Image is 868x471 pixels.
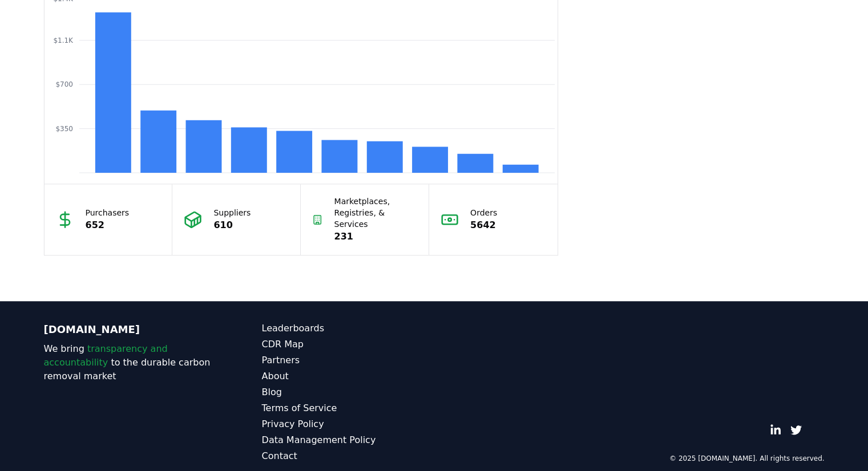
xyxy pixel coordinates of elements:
[262,433,434,447] a: Data Management Policy
[770,424,781,436] a: LinkedIn
[53,36,74,44] tspan: $1.1K
[86,218,130,232] p: 652
[44,322,216,338] p: [DOMAIN_NAME]
[262,401,434,415] a: Terms of Service
[334,230,418,243] p: 231
[55,80,73,88] tspan: $700
[262,370,434,383] a: About
[55,125,73,133] tspan: $350
[213,218,251,232] p: 610
[213,207,251,218] p: Suppliers
[262,354,434,367] a: Partners
[262,417,434,431] a: Privacy Policy
[262,449,434,463] a: Contact
[262,322,434,335] a: Leaderboards
[334,196,418,230] p: Marketplaces, Registries, & Services
[470,207,497,218] p: Orders
[470,218,497,232] p: 5642
[262,338,434,351] a: CDR Map
[790,424,802,436] a: Twitter
[262,385,434,399] a: Blog
[86,207,130,218] p: Purchasers
[669,454,825,463] p: © 2025 [DOMAIN_NAME]. All rights reserved.
[44,342,216,383] p: We bring to the durable carbon removal market
[44,343,168,368] span: transparency and accountability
